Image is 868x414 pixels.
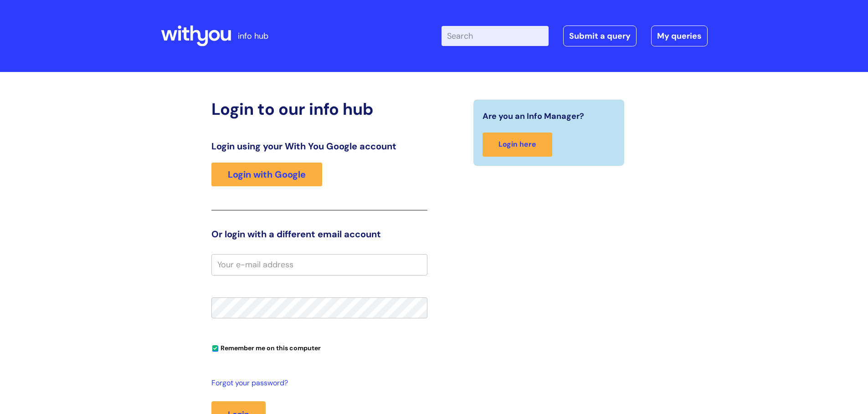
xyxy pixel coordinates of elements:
a: My queries [651,26,708,46]
input: Search [442,26,549,46]
label: Remember me on this computer [211,342,321,352]
p: info hub [238,29,268,43]
a: Login with Google [211,163,322,186]
h2: Login to our info hub [211,99,427,119]
h3: Or login with a different email account [211,229,427,240]
input: Remember me on this computer [212,346,218,352]
span: Are you an Info Manager? [483,109,584,123]
input: Your e-mail address [211,254,427,275]
a: Login here [483,133,552,157]
a: Submit a query [563,26,637,46]
a: Forgot your password? [211,377,423,390]
div: You can uncheck this option if you're logging in from a shared device [211,340,427,355]
h3: Login using your With You Google account [211,141,427,152]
